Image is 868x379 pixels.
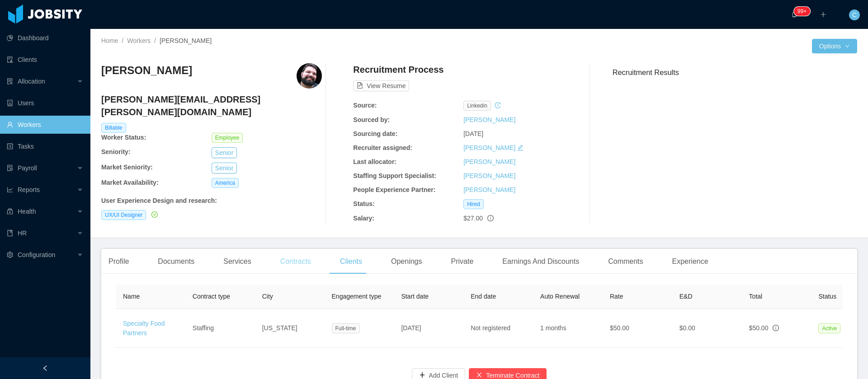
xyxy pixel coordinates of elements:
h3: Recruitment Results [613,67,857,78]
i: icon: book [7,230,13,236]
span: Hired [463,199,484,209]
span: / [154,37,156,44]
span: linkedin [463,101,491,111]
a: Workers [127,37,151,44]
b: Last allocator: [353,158,396,165]
b: Sourcing date: [353,130,397,137]
span: info-circle [487,215,494,221]
span: Status [818,293,836,300]
span: UX/UI Designer [101,210,146,220]
b: Market Seniority: [101,164,153,171]
span: Auto Renewal [540,293,580,300]
b: Staffing Support Specialist: [353,172,436,179]
span: Health [18,208,36,215]
div: Profile [101,249,136,274]
i: icon: check-circle [151,211,158,218]
a: [PERSON_NAME] [463,172,515,179]
div: Private [444,249,481,274]
i: icon: file-protect [7,165,13,171]
a: [PERSON_NAME] [463,144,515,151]
i: icon: line-chart [7,187,13,193]
span: [PERSON_NAME] [160,37,212,44]
div: Openings [384,249,429,274]
span: Staffing [193,324,214,332]
span: Contract type [193,293,230,300]
button: icon: file-textView Resume [353,80,409,91]
span: America [212,178,239,188]
span: Reports [18,186,40,193]
sup: 209 [794,7,810,16]
button: Senior [212,147,237,158]
b: Salary: [353,215,374,222]
a: [PERSON_NAME] [463,116,515,123]
span: info-circle [773,325,779,331]
div: Clients [333,249,369,274]
img: c8e1ecae-f1b1-4814-a9fc-ed6510bf0e95_675060cff28eb-400w.png [297,63,322,89]
b: Market Availability: [101,179,159,186]
span: [DATE] [463,130,483,137]
span: HR [18,229,27,237]
span: [DATE] [401,324,421,332]
b: Source: [353,102,377,109]
div: Contracts [273,249,318,274]
span: $27.00 [463,215,483,222]
span: C [852,9,857,20]
b: Status: [353,200,374,207]
td: [US_STATE] [255,309,325,348]
a: icon: profileTasks [7,137,83,155]
a: icon: userWorkers [7,116,83,134]
span: Not registered [471,324,510,332]
span: $0.00 [679,324,695,332]
span: / [122,37,123,44]
a: icon: robotUsers [7,94,83,112]
i: icon: plus [820,11,826,18]
a: [PERSON_NAME] [463,158,515,165]
h4: [PERSON_NAME][EMAIL_ADDRESS][PERSON_NAME][DOMAIN_NAME] [101,93,322,118]
span: Total [749,293,763,300]
a: icon: auditClients [7,51,83,69]
i: icon: medicine-box [7,208,13,215]
b: User Experience Design and research : [101,197,217,204]
span: Active [818,323,840,333]
span: Billable [101,123,126,133]
span: Full-time [332,323,360,333]
div: Comments [601,249,650,274]
button: Optionsicon: down [812,39,857,53]
a: [PERSON_NAME] [463,186,515,193]
span: Employee [212,133,243,143]
span: $50.00 [749,324,769,332]
div: Experience [665,249,716,274]
i: icon: history [495,102,501,108]
a: icon: file-textView Resume [353,82,409,89]
b: Sourced by: [353,116,390,123]
b: Seniority: [101,148,131,155]
h3: [PERSON_NAME] [101,63,192,78]
td: $50.00 [603,309,672,348]
span: Engagement type [332,293,382,300]
span: E&D [679,293,693,300]
b: Recruiter assigned: [353,144,412,151]
button: Senior [212,163,237,173]
div: Services [216,249,258,274]
a: Specialty Food Partners [123,320,165,337]
i: icon: edit [517,145,524,151]
a: icon: pie-chartDashboard [7,29,83,47]
span: Configuration [18,251,55,258]
b: People Experience Partner: [353,186,435,193]
div: Documents [151,249,202,274]
td: 1 months [533,309,603,348]
a: icon: check-circle [150,211,158,218]
i: icon: setting [7,252,13,258]
i: icon: solution [7,78,13,84]
div: Earnings And Discounts [495,249,586,274]
span: Allocation [18,78,45,85]
span: Rate [610,293,623,300]
span: Payroll [18,164,37,172]
i: icon: bell [791,11,797,18]
span: City [262,293,273,300]
a: Home [101,37,118,44]
span: Start date [401,293,429,300]
b: Worker Status: [101,134,146,141]
span: End date [471,293,496,300]
span: Name [123,293,140,300]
